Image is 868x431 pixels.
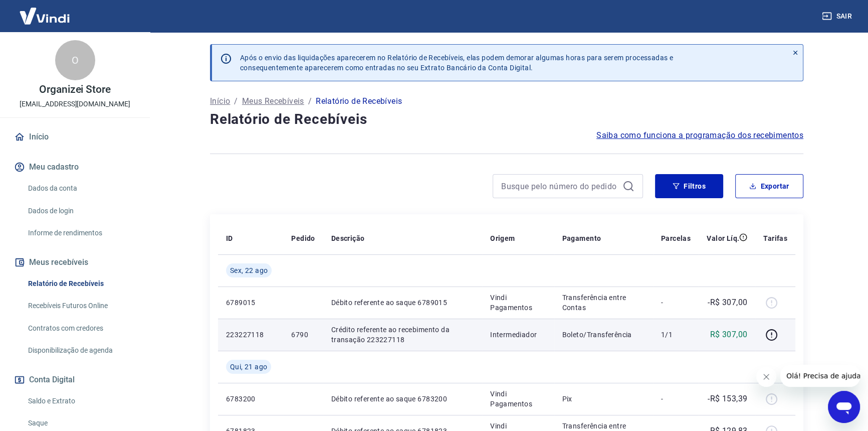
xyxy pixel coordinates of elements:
[12,1,77,31] img: Vindi
[661,394,691,404] p: -
[828,391,860,423] iframe: Botão para abrir a janela de mensagens
[291,233,315,243] p: Pedido
[490,293,546,313] p: Vindi Pagamentos
[24,178,138,199] a: Dados da conta
[6,7,84,15] span: Olá! Precisa de ajuda?
[331,325,474,345] p: Crédito referente ao recebimento da transação 223227118
[735,174,803,198] button: Exportar
[756,367,776,387] iframe: Fechar mensagem
[24,340,138,361] a: Disponibilização de agenda
[226,330,275,340] p: 223227118
[331,233,365,243] p: Descrição
[210,95,230,107] a: Início
[12,156,138,178] button: Meu cadastro
[562,330,645,340] p: Boleto/Transferência
[562,293,645,313] p: Transferência entre Contas
[24,223,138,243] a: Informe de rendimentos
[240,53,673,73] p: Após o envio das liquidações aparecerem no Relatório de Recebíveis, elas podem demorar algumas ho...
[661,330,691,340] p: 1/1
[763,233,787,243] p: Tarifas
[331,298,474,308] p: Débito referente ao saque 6789015
[234,95,238,107] p: /
[661,298,691,308] p: -
[710,329,748,341] p: R$ 307,00
[12,126,138,148] a: Início
[490,233,515,243] p: Origem
[242,95,304,107] a: Meus Recebíveis
[24,201,138,221] a: Dados de login
[707,233,739,243] p: Valor Líq.
[226,394,275,404] p: 6783200
[490,389,546,409] p: Vindi Pagamentos
[562,394,645,404] p: Pix
[226,233,233,243] p: ID
[316,95,402,107] p: Relatório de Recebíveis
[331,394,474,404] p: Débito referente ao saque 6783200
[39,84,111,95] p: Organizei Store
[655,174,723,198] button: Filtros
[708,297,747,309] p: -R$ 307,00
[226,298,275,308] p: 6789015
[562,233,601,243] p: Pagamento
[24,296,138,316] a: Recebíveis Futuros Online
[55,40,95,80] div: O
[661,233,691,243] p: Parcelas
[820,7,856,26] button: Sair
[12,251,138,273] button: Meus recebíveis
[308,95,312,107] p: /
[780,365,860,387] iframe: Mensagem da empresa
[12,369,138,391] button: Conta Digital
[230,362,267,372] span: Qui, 21 ago
[490,330,546,340] p: Intermediador
[596,129,803,141] a: Saiba como funciona a programação dos recebimentos
[708,393,747,405] p: -R$ 153,39
[24,391,138,411] a: Saldo e Extrato
[230,265,268,275] span: Sex, 22 ago
[24,318,138,339] a: Contratos com credores
[20,99,130,109] p: [EMAIL_ADDRESS][DOMAIN_NAME]
[210,109,803,129] h4: Relatório de Recebíveis
[291,330,315,340] p: 6790
[24,273,138,294] a: Relatório de Recebíveis
[501,179,618,194] input: Busque pelo número do pedido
